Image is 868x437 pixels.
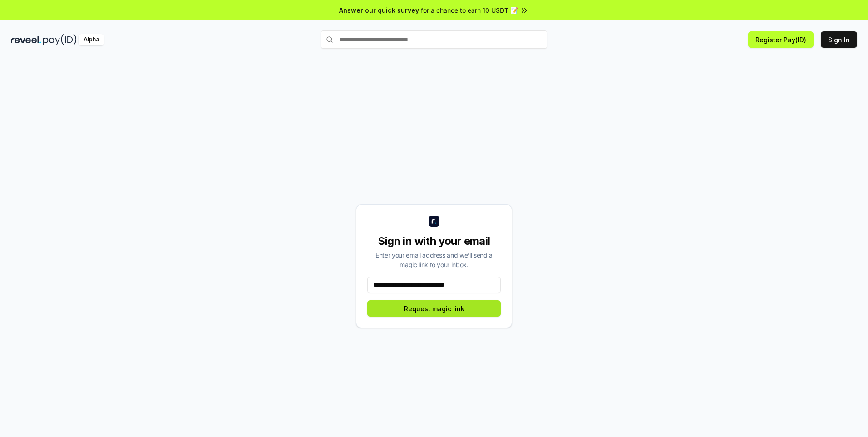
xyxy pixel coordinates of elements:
[79,34,104,45] div: Alpha
[429,216,439,227] img: logo_small
[367,300,501,317] button: Request magic link
[748,31,814,48] button: Register Pay(ID)
[367,250,501,269] div: Enter your email address and we’ll send a magic link to your inbox.
[43,34,77,45] img: pay_id
[11,34,41,45] img: reveel_dark
[339,5,419,15] span: Answer our quick survey
[421,5,518,15] span: for a chance to earn 10 USDT 📝
[367,234,501,248] div: Sign in with your email
[821,31,857,48] button: Sign In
